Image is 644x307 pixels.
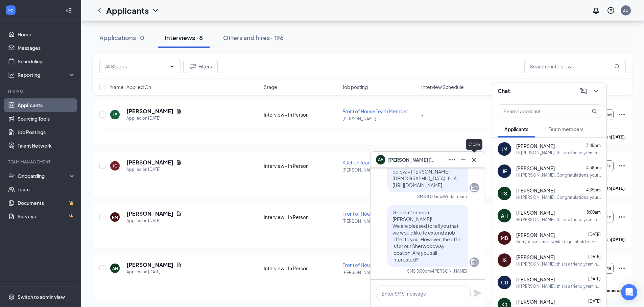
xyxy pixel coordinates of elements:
div: Team Management [8,159,74,165]
svg: Ellipses [448,156,456,164]
svg: Notifications [592,6,600,14]
svg: ChevronDown [169,64,175,69]
div: ZC [623,7,628,13]
div: Hi [PERSON_NAME]. Congratulations, your in-person interview with [DEMOGRAPHIC_DATA]-fil-A for Fro... [516,194,601,200]
button: Cross [469,154,479,165]
svg: Ellipses [618,111,626,119]
div: Interview - In Person [264,214,338,220]
span: 8:00am [587,210,601,215]
div: CD [501,279,508,286]
span: [PERSON_NAME] [516,187,555,194]
span: Stage [264,84,277,90]
a: Messages [18,41,75,55]
h5: [PERSON_NAME] [126,210,173,217]
div: Interview - In Person [264,265,338,272]
span: Kitchen Team Member [342,159,392,165]
div: SMS 8:00am [417,194,441,199]
div: Applied on [DATE] [126,166,182,173]
div: RM [112,214,118,220]
div: JS [502,257,507,264]
svg: Document [176,160,182,165]
a: SurveysCrown [18,210,75,223]
span: [PERSON_NAME] [516,165,555,172]
svg: Company [470,258,478,266]
svg: Filter [189,62,197,70]
div: Close [466,139,482,150]
svg: Ellipses [618,162,626,170]
b: [DATE] [611,237,625,242]
svg: Minimize [459,156,467,164]
svg: Company [470,184,478,192]
div: Applied on [DATE] [126,269,182,275]
h3: Chat [498,87,510,95]
span: Front of House Team Member [342,262,408,268]
h5: [PERSON_NAME] [126,159,173,166]
button: ChevronDown [590,86,601,96]
span: Front of House Team Member [342,108,408,114]
span: [PERSON_NAME] [516,209,555,216]
div: AH [501,212,508,219]
svg: Document [176,262,182,268]
h1: Applicants [106,5,149,16]
input: All Stages [105,63,167,70]
div: Hi [PERSON_NAME], this is a friendly reminder. Your interview with [DEMOGRAPHIC_DATA]-fil-A for F... [516,217,601,222]
span: Job posting [342,84,368,90]
svg: Analysis [8,71,15,78]
input: Search in interviews [524,60,626,73]
div: Applications · 0 [99,33,144,42]
div: Interview - In Person [264,111,338,118]
svg: Cross [470,156,478,164]
span: • [PERSON_NAME] [431,268,467,274]
div: Interviews · 8 [165,33,203,42]
b: 8 hours ago [602,288,625,293]
a: Talent Network [18,139,75,152]
svg: Document [176,109,182,114]
div: Open Intercom Messenger [621,284,637,300]
div: MB [501,235,508,241]
span: [PERSON_NAME] [PERSON_NAME] [388,156,435,163]
span: Good afternoon [PERSON_NAME]! We are pleased to tell you that we would like to extend a job offer... [392,209,462,263]
p: [PERSON_NAME] [342,218,417,224]
div: JM [502,146,507,152]
div: Hi [PERSON_NAME]. Congratulations, your in-person interview with [DEMOGRAPHIC_DATA]-fil-A for Kit... [516,172,601,178]
span: Team members [549,126,583,132]
b: [DATE] [611,186,625,191]
svg: ComposeMessage [579,87,588,95]
span: [PERSON_NAME] [516,254,555,260]
div: AH [112,266,118,271]
div: JE [502,168,507,175]
span: Front of House Team Member [342,211,408,217]
span: • Workstream [441,194,467,199]
div: Hi [PERSON_NAME], this is a friendly reminder. Your interview with [DEMOGRAPHIC_DATA]-fil-A for F... [516,150,601,156]
svg: Settings [8,294,15,300]
span: [DATE] [588,276,601,281]
span: [DATE] [588,232,601,237]
div: Offers and hires · 196 [223,33,284,42]
span: [DATE] [588,299,601,304]
a: Applicants [18,98,75,112]
b: [DATE] [611,134,625,140]
a: Job Postings [18,125,75,139]
svg: Plane [473,289,481,297]
p: [PERSON_NAME] [342,270,417,275]
svg: MagnifyingGlass [614,64,620,69]
span: 4:38pm [586,165,601,170]
a: Team [18,183,75,196]
div: LP [113,112,117,118]
svg: MagnifyingGlass [592,109,597,114]
span: Applicants [504,126,528,132]
svg: Ellipses [618,213,626,221]
svg: ChevronDown [151,6,160,14]
button: Filter Filters [183,60,218,73]
div: Interview - In Person [264,162,338,169]
svg: ChevronLeft [95,6,103,14]
div: Applied on [DATE] [126,115,182,122]
a: Home [18,28,75,41]
svg: WorkstreamLogo [7,7,14,13]
button: ComposeMessage [578,86,589,96]
span: [PERSON_NAME] [516,276,555,283]
div: Hi [PERSON_NAME], this is a friendly reminder. Your interview with [DEMOGRAPHIC_DATA]-fil-A for F... [516,261,601,267]
button: Ellipses [447,154,458,165]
